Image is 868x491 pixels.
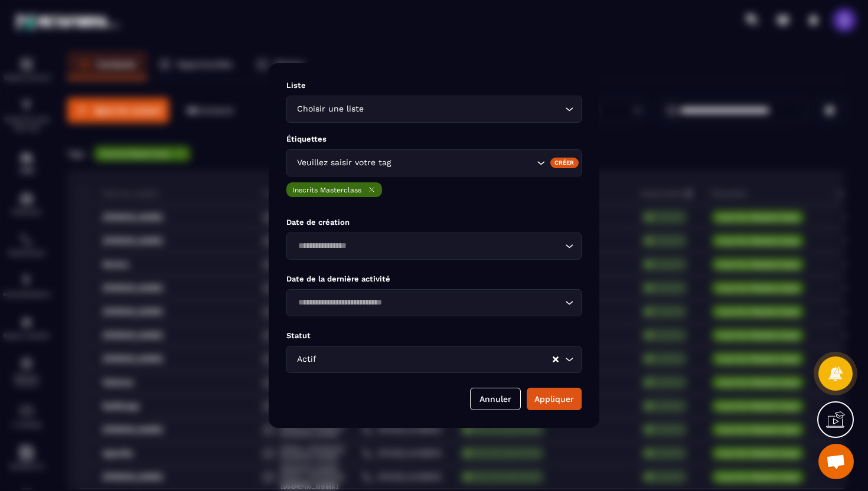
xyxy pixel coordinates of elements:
input: Search for option [366,103,562,116]
input: Search for option [319,353,552,366]
span: Veuillez saisir votre tag [294,156,393,169]
p: Étiquettes [286,135,582,143]
p: Date de création [286,218,582,227]
button: Clear Selected [553,355,559,364]
div: Search for option [286,233,582,260]
div: Search for option [286,96,582,123]
input: Search for option [294,296,562,309]
p: Date de la dernière activité [286,274,582,283]
p: Liste [286,81,582,90]
div: Créer [550,158,579,168]
div: Ouvrir le chat [818,444,854,479]
div: Search for option [286,149,582,176]
input: Search for option [294,240,562,253]
input: Search for option [393,156,534,169]
button: Annuler [470,388,521,410]
p: Inscrits Masterclass [292,186,361,194]
button: Appliquer [527,388,582,410]
div: Search for option [286,346,582,373]
div: Search for option [286,289,582,316]
span: Choisir une liste [294,103,366,116]
span: Actif [294,353,319,366]
p: Statut [286,331,582,340]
